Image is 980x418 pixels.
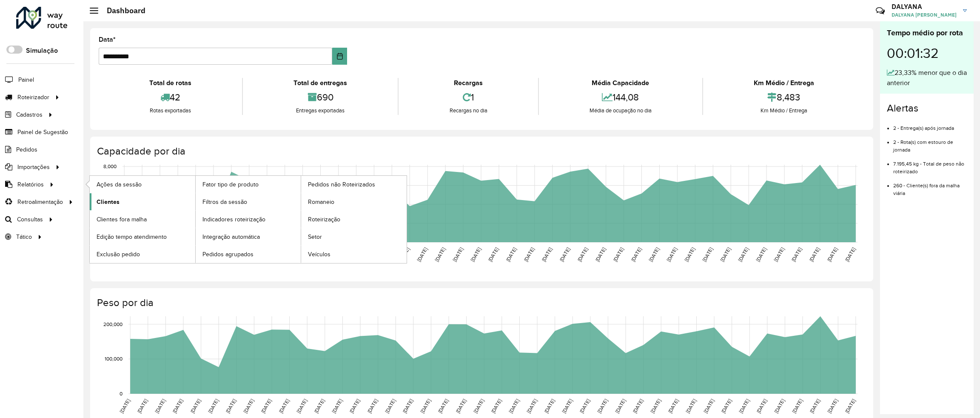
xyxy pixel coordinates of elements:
a: Indicadores roteirização [196,211,301,228]
text: [DATE] [685,398,697,414]
span: Painel [18,75,34,84]
text: [DATE] [119,398,131,414]
text: [DATE] [773,398,786,414]
text: [DATE] [808,246,820,263]
li: 7.195,45 kg - Total de peso não roteirizado [893,154,967,175]
text: [DATE] [487,246,499,263]
text: [DATE] [419,398,432,414]
text: [DATE] [296,398,308,414]
div: Média Capacidade [541,78,700,88]
text: 8,000 [103,163,117,169]
span: Roteirização [308,215,340,224]
span: Edição tempo atendimento [97,232,167,241]
text: [DATE] [470,246,482,263]
text: [DATE] [667,398,679,414]
a: Clientes fora malha [90,211,195,228]
text: [DATE] [666,246,678,263]
div: Km Médio / Entrega [705,106,863,115]
a: Setor [301,228,407,245]
div: Média de ocupação no dia [541,106,700,115]
div: 42 [101,88,240,106]
text: [DATE] [523,246,535,263]
span: Integração automática [202,232,260,241]
text: [DATE] [719,246,732,263]
li: 2 - Rota(s) com estouro de jornada [893,132,967,154]
text: [DATE] [755,398,768,414]
span: Clientes [97,198,120,206]
span: Cadastros [16,110,43,119]
text: [DATE] [136,398,148,414]
text: 100,000 [105,356,122,361]
text: [DATE] [738,398,750,414]
text: [DATE] [596,398,609,414]
text: [DATE] [614,398,626,414]
div: Total de entregas [245,78,396,88]
text: [DATE] [505,246,517,263]
div: Recargas no dia [401,106,536,115]
a: Clientes [90,193,195,210]
text: [DATE] [225,398,237,414]
h4: Capacidade por dia [97,145,865,157]
text: [DATE] [541,246,553,263]
span: Tático [16,232,32,241]
text: [DATE] [561,398,573,414]
text: [DATE] [737,246,749,263]
text: [DATE] [701,246,714,263]
text: [DATE] [278,398,290,414]
li: 260 - Cliente(s) fora da malha viária [893,175,967,197]
a: Pedidos agrupados [196,246,301,263]
text: [DATE] [366,398,379,414]
span: Retroalimentação [17,198,63,206]
h4: Alertas [887,102,967,115]
h2: Dashboard [98,6,145,15]
text: [DATE] [437,398,449,414]
span: Filtros da sessão [202,198,247,206]
text: [DATE] [490,398,502,414]
span: Exclusão pedido [97,250,140,259]
span: Pedidos [16,145,37,154]
span: Veículos [308,250,330,259]
text: [DATE] [826,398,839,414]
text: [DATE] [154,398,166,414]
h4: Peso por dia [97,297,865,309]
div: Rotas exportadas [101,106,240,115]
li: 2 - Entrega(s) após jornada [893,118,967,132]
a: Roteirização [301,211,407,228]
a: Integração automática [196,228,301,245]
text: [DATE] [434,246,446,263]
div: 8,483 [705,88,863,106]
text: [DATE] [720,398,732,414]
span: Pedidos não Roteirizados [308,180,375,189]
div: Km Médio / Entrega [705,78,863,88]
div: 144,08 [541,88,700,106]
text: [DATE] [844,246,856,263]
text: [DATE] [650,398,662,414]
text: [DATE] [331,398,343,414]
span: DALYANA [PERSON_NAME] [892,11,957,19]
text: [DATE] [525,398,538,414]
text: [DATE] [630,246,642,263]
text: [DATE] [558,246,571,263]
text: [DATE] [207,398,219,414]
text: [DATE] [260,398,272,414]
text: [DATE] [348,398,361,414]
text: [DATE] [576,246,589,263]
text: [DATE] [648,246,660,263]
text: [DATE] [632,398,644,414]
text: [DATE] [402,398,414,414]
a: Pedidos não Roteirizados [301,176,407,193]
text: [DATE] [313,398,325,414]
span: Roteirizador [17,93,49,102]
text: [DATE] [508,398,520,414]
text: [DATE] [844,398,856,414]
span: Consultas [17,215,43,224]
div: Total de rotas [101,78,240,88]
text: [DATE] [171,398,184,414]
span: Indicadores roteirização [202,215,265,224]
text: [DATE] [416,246,428,263]
div: 00:01:32 [887,39,967,68]
div: 23,33% menor que o dia anterior [887,68,967,88]
span: Relatórios [17,180,44,189]
label: Data [99,34,116,45]
text: [DATE] [612,246,624,263]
